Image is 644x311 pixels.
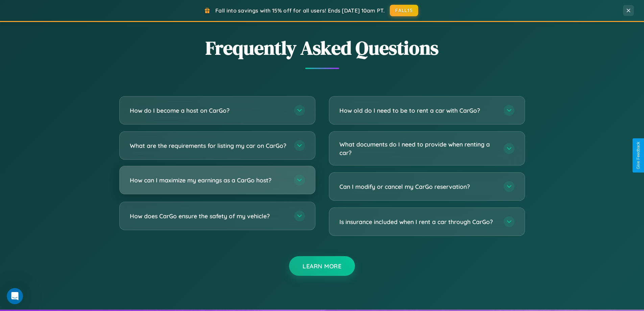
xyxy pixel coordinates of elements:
[339,182,497,191] h3: Can I modify or cancel my CarGo reservation?
[289,256,355,276] button: Learn More
[130,176,287,184] h3: How can I maximize my earnings as a CarGo host?
[390,5,418,16] button: FALL15
[130,212,287,220] h3: How does CarGo ensure the safety of my vehicle?
[339,106,497,115] h3: How old do I need to be to rent a car with CarGo?
[119,35,525,61] h2: Frequently Asked Questions
[339,218,497,226] h3: Is insurance included when I rent a car through CarGo?
[130,141,287,150] h3: What are the requirements for listing my car on CarGo?
[7,288,23,304] iframe: Intercom live chat
[130,106,287,115] h3: How do I become a host on CarGo?
[215,7,385,14] span: Fall into savings with 15% off for all users! Ends [DATE] 10am PT.
[636,142,641,169] div: Give Feedback
[339,140,497,157] h3: What documents do I need to provide when renting a car?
